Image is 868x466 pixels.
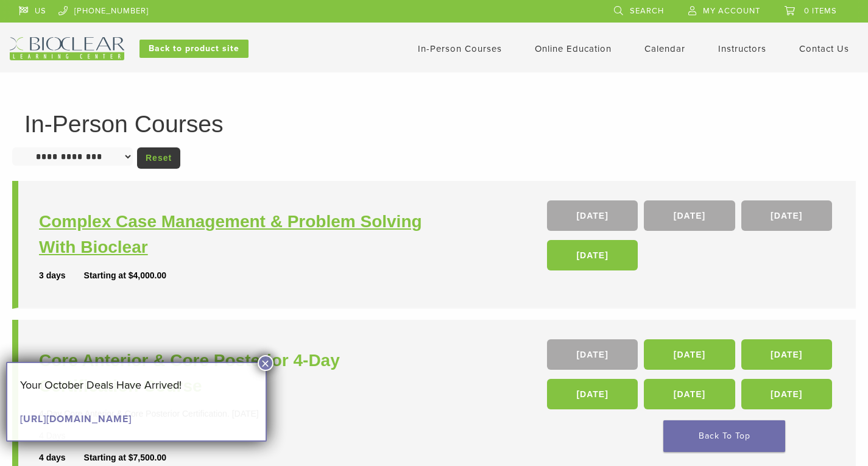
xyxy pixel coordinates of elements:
[644,339,735,370] a: [DATE]
[39,209,437,260] a: Complex Case Management & Problem Solving With Bioclear
[10,37,124,60] img: Bioclear
[20,413,132,425] a: [URL][DOMAIN_NAME]
[644,379,735,409] a: [DATE]
[547,339,638,370] a: [DATE]
[24,112,844,136] h1: In-Person Courses
[547,200,835,277] div: , , ,
[703,6,760,16] span: My Account
[804,6,837,16] span: 0 items
[39,348,437,399] a: Core Anterior & Core Posterior 4-Day Certification Course
[547,379,638,409] a: [DATE]
[741,339,832,370] a: [DATE]
[535,43,612,54] a: Online Education
[39,451,84,464] div: 4 days
[644,200,735,231] a: [DATE]
[799,43,849,54] a: Contact Us
[258,355,273,371] button: Close
[139,40,249,58] a: Back to product site
[418,43,502,54] a: In-Person Courses
[547,200,638,231] a: [DATE]
[644,43,685,54] a: Calendar
[663,420,785,452] a: Back To Top
[741,200,832,231] a: [DATE]
[84,451,166,464] div: Starting at $7,500.00
[547,240,638,270] a: [DATE]
[20,376,253,394] p: Your October Deals Have Arrived!
[84,269,166,282] div: Starting at $4,000.00
[39,269,84,282] div: 3 days
[741,379,832,409] a: [DATE]
[630,6,664,16] span: Search
[137,147,180,169] a: Reset
[547,339,835,415] div: , , , , ,
[718,43,766,54] a: Instructors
